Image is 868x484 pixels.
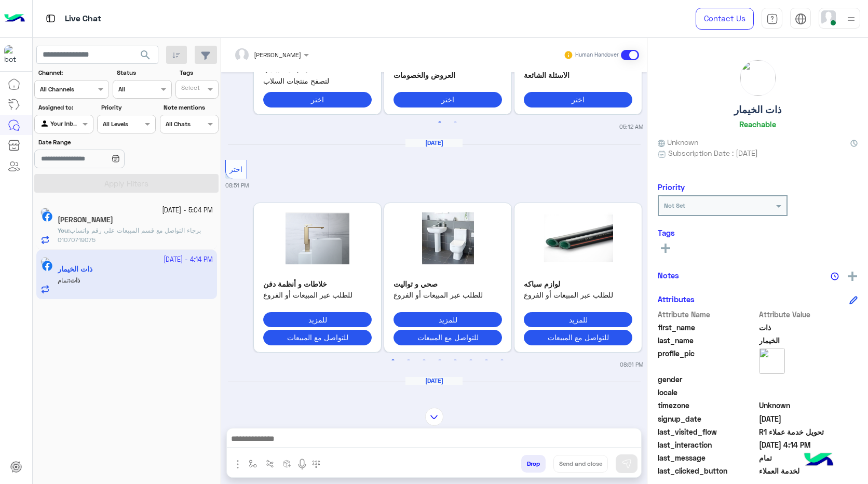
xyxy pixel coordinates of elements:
[821,10,836,25] img: userImage
[658,137,698,147] span: Unknown
[801,442,837,479] img: hulul-logo.png
[762,8,782,30] a: tab
[759,309,858,320] span: Attribute Value
[283,460,291,468] img: create order
[133,46,158,68] button: search
[848,272,857,281] img: add
[621,459,632,469] img: send message
[394,330,502,345] button: للتواصل مع المبيعات
[232,458,244,470] img: send attachment
[65,12,101,26] p: Live Chat
[164,103,217,112] label: Note mentions
[42,211,52,222] img: Facebook
[524,92,632,107] button: اختر
[263,212,372,264] img: %D8%AE%D9%84%D8%A7%D8%B7%D8%A7%D8%AA.png
[524,212,632,264] img: %D8%B3%D8%A8%D8%A7%D9%83%D9%87.jpeg
[524,278,632,289] p: لوازم سباكه
[524,330,632,345] button: للتواصل مع المبيعات
[658,465,757,476] span: last_clicked_button
[668,147,758,158] span: Subscription Date : [DATE]
[658,335,757,346] span: last_name
[658,413,757,424] span: signup_date
[435,117,445,128] button: 1 of 2
[759,387,858,398] span: null
[524,289,632,300] span: للطلب عبر المبيعات أو الفروع
[734,104,781,116] h5: ذات الخيمار
[229,165,242,173] span: اختر
[759,465,858,476] span: لخدمة العملاء
[658,271,679,280] h6: Notes
[40,208,50,217] img: picture
[759,348,785,374] img: picture
[263,289,372,300] span: للطلب عبر المبيعات أو الفروع
[658,426,757,437] span: last_visited_flow
[263,312,372,327] button: للمزيد
[263,278,372,289] p: خلاطات و أنظمة دفن
[553,455,608,473] button: Send and close
[740,60,776,96] img: picture
[101,103,155,112] label: Priority
[759,374,858,385] span: null
[575,51,619,59] small: Human Handover
[524,312,632,327] button: للمزيد
[435,355,445,366] button: 4 of 4
[450,117,460,128] button: 2 of 2
[263,330,372,345] button: للتواصل مع المبيعات
[180,83,200,95] div: Select
[658,182,685,192] h6: Priority
[266,460,274,468] img: Trigger scenario
[279,455,296,472] button: create order
[450,355,460,366] button: 5 of 4
[759,413,858,424] span: 2025-09-24T02:11:43.399Z
[759,322,858,333] span: ذات
[759,335,858,346] span: الخيمار
[831,272,839,280] img: notes
[658,439,757,450] span: last_interaction
[658,322,757,333] span: first_name
[254,51,301,59] span: [PERSON_NAME]
[245,455,262,472] button: select flow
[739,119,776,129] h6: Reachable
[388,355,398,366] button: 1 of 4
[405,377,463,384] h6: [DATE]
[521,455,546,473] button: Drop
[58,226,70,234] b: :
[44,12,57,25] img: tab
[263,75,372,86] span: لتصفح منتجات السلاب
[4,8,25,30] img: Logo
[658,309,757,320] span: Attribute Name
[481,355,492,366] button: 7 of 4
[759,400,858,411] span: Unknown
[658,374,757,385] span: gender
[38,103,92,112] label: Assigned to:
[497,355,507,366] button: 8 of 4
[620,360,643,369] small: 08:51 PM
[759,439,858,450] span: 2025-09-27T13:14:37.092Z
[658,452,757,463] span: last_message
[296,458,308,470] img: send voice note
[425,408,443,426] img: scroll
[38,138,155,147] label: Date Range
[180,68,218,77] label: Tags
[759,426,858,437] span: تحويل خدمة عملاء R1
[658,400,757,411] span: timezone
[795,13,807,25] img: tab
[405,139,463,146] h6: [DATE]
[139,49,152,61] span: search
[58,226,201,244] span: برجاء التواصل مع قسم المبيعات علي رقم واتساب 01070719075
[419,355,429,366] button: 3 of 4
[394,92,502,107] button: اختر
[312,460,320,468] img: make a call
[249,460,257,468] img: select flow
[696,8,754,30] a: Contact Us
[394,312,502,327] button: للمزيد
[263,92,372,107] button: اختر
[658,228,858,237] h6: Tags
[759,452,858,463] span: تمام
[845,12,858,25] img: profile
[403,355,414,366] button: 2 of 4
[225,181,249,190] small: 08:51 PM
[58,226,68,234] span: You
[658,387,757,398] span: locale
[658,294,695,304] h6: Attributes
